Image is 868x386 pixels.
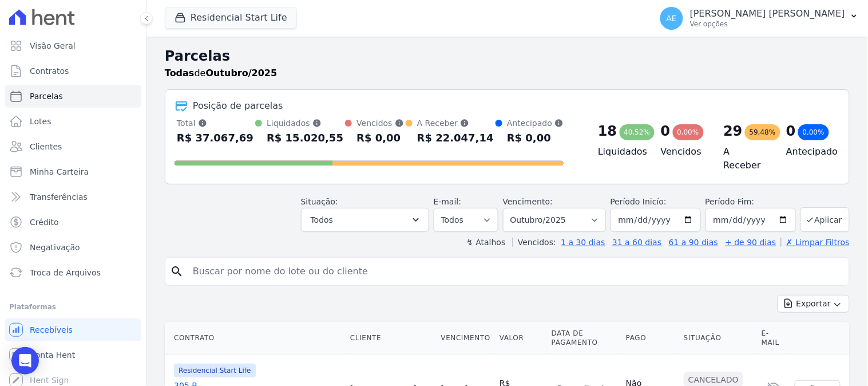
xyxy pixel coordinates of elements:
[513,238,556,247] label: Vencidos:
[5,60,141,82] a: Contratos
[165,322,346,355] th: Contrato
[30,40,76,52] span: Visão Geral
[5,110,141,133] a: Lotes
[30,141,62,152] span: Clientes
[667,14,677,22] span: AE
[30,267,101,278] span: Troca de Arquivos
[417,129,494,147] div: R$ 22.047,14
[669,238,718,247] a: 61 a 90 dias
[503,197,553,206] label: Vencimento:
[620,124,655,140] div: 40,52%
[177,117,253,129] div: Total
[11,347,39,375] div: Open Intercom Messenger
[346,322,437,355] th: Cliente
[30,349,75,361] span: Conta Hent
[781,238,850,247] a: ✗ Limpar Filtros
[177,129,253,147] div: R$ 37.067,69
[690,19,845,29] p: Ver opções
[690,8,845,19] p: [PERSON_NAME] [PERSON_NAME]
[726,238,776,247] a: + de 90 dias
[661,145,706,159] h4: Vencidos
[165,66,277,80] p: de
[778,295,850,313] button: Exportar
[311,213,333,227] span: Todos
[193,99,283,113] div: Posição de parcelas
[466,238,505,247] label: ↯ Atalhos
[356,117,403,129] div: Vencidos
[724,145,768,172] h4: A Receber
[30,65,69,77] span: Contratos
[651,2,868,34] button: AE [PERSON_NAME] [PERSON_NAME] Ver opções
[611,197,667,206] label: Período Inicío:
[267,117,343,129] div: Liquidados
[5,85,141,108] a: Parcelas
[598,145,643,159] h4: Liquidados
[417,117,494,129] div: A Receber
[267,129,343,147] div: R$ 15.020,55
[174,364,256,377] span: Residencial Start Life
[661,122,671,140] div: 0
[706,196,796,208] label: Período Fim:
[30,242,80,253] span: Negativação
[170,265,184,278] i: search
[30,90,63,102] span: Parcelas
[165,7,297,29] button: Residencial Start Life
[621,322,679,355] th: Pago
[301,197,338,206] label: Situação:
[30,116,51,127] span: Lotes
[165,46,850,66] h2: Parcelas
[356,129,403,147] div: R$ 0,00
[186,260,845,283] input: Buscar por nome do lote ou do cliente
[437,322,495,355] th: Vencimento
[5,34,141,57] a: Visão Geral
[547,322,621,355] th: Data de Pagamento
[206,68,278,78] strong: Outubro/2025
[5,236,141,259] a: Negativação
[9,300,137,314] div: Plataformas
[561,238,605,247] a: 1 a 30 dias
[495,322,547,355] th: Valor
[5,344,141,367] a: Conta Hent
[434,197,462,206] label: E-mail:
[5,135,141,158] a: Clientes
[5,186,141,208] a: Transferências
[507,117,564,129] div: Antecipado
[30,216,59,228] span: Crédito
[786,122,796,140] div: 0
[5,318,141,341] a: Recebíveis
[745,124,780,140] div: 59,48%
[5,160,141,183] a: Minha Carteira
[5,211,141,234] a: Crédito
[301,208,429,232] button: Todos
[30,191,88,203] span: Transferências
[5,261,141,284] a: Troca de Arquivos
[786,145,831,159] h4: Antecipado
[612,238,661,247] a: 31 a 60 dias
[30,324,73,336] span: Recebíveis
[30,166,89,178] span: Minha Carteira
[679,322,757,355] th: Situação
[798,124,829,140] div: 0,00%
[507,129,564,147] div: R$ 0,00
[724,122,743,140] div: 29
[598,122,617,140] div: 18
[757,322,790,355] th: E-mail
[165,68,195,78] strong: Todas
[673,124,704,140] div: 0,00%
[800,207,850,232] button: Aplicar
